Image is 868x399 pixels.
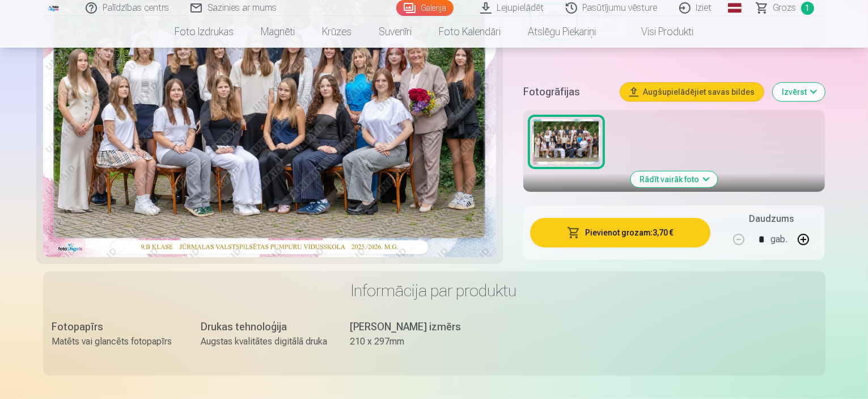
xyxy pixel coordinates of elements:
[425,16,514,48] a: Foto kalendāri
[350,335,477,348] div: 210 x 297mm
[801,2,814,15] span: 1
[201,319,328,335] div: Drukas tehnoloģija
[52,335,179,348] div: Matēts vai glancēts fotopapīrs
[161,16,247,48] a: Foto izdrukas
[247,16,308,48] a: Magnēti
[365,16,425,48] a: Suvenīri
[770,226,787,253] div: gab.
[52,280,816,301] h3: Informācija par produktu
[308,16,365,48] a: Krūzes
[609,16,707,48] a: Visi produkti
[749,212,794,226] h5: Daudzums
[773,83,825,101] button: Izvērst
[773,1,797,15] span: Grozs
[514,16,609,48] a: Atslēgu piekariņi
[48,5,60,11] img: /fa3
[350,319,477,335] div: [PERSON_NAME] izmērs
[631,171,718,187] button: Rādīt vairāk foto
[620,83,764,101] button: Augšupielādējiet savas bildes
[530,218,711,247] button: Pievienot grozam:3,70 €
[52,319,179,335] div: Fotopapīrs
[523,84,612,100] h5: Fotogrāfijas
[201,335,328,348] div: Augstas kvalitātes digitālā druka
